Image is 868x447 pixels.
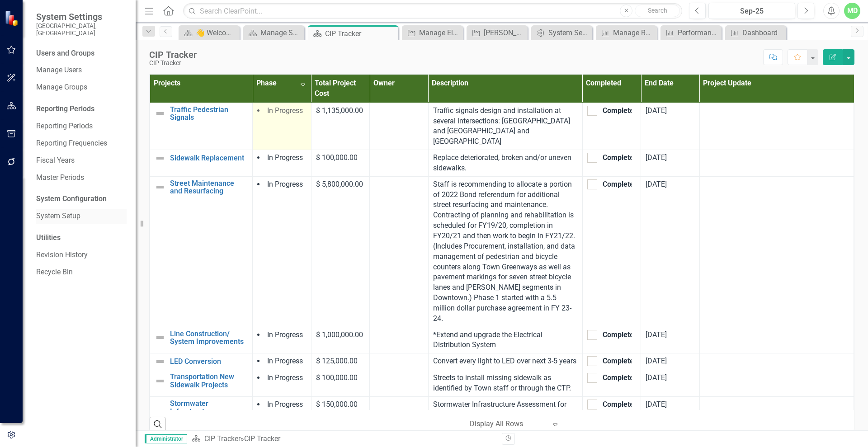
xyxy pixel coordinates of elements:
a: System Setup [36,211,127,221]
img: Not Defined [155,356,165,367]
span: $ 5,800,000.00 [316,180,363,188]
span: $ 150,000.00 [316,400,358,409]
span: Administrator [145,434,187,443]
span: [DATE] [646,400,667,409]
small: [GEOGRAPHIC_DATA], [GEOGRAPHIC_DATA] [36,22,127,37]
img: Not Defined [155,332,165,343]
a: Manage Reports [598,27,655,38]
span: $ 1,000,000.00 [316,330,363,339]
a: Line Construction/ System Improvements [170,330,248,346]
a: Stormwater Infrastructure Maintenance and Funding [170,400,248,431]
span: In Progress [267,373,303,382]
a: 👋 Welcome Page [181,27,237,38]
span: Search [648,7,667,14]
span: $ 1,135,000.00 [316,106,363,115]
a: Manage Users [36,65,127,75]
div: Reporting Periods [36,104,127,114]
a: Fiscal Years [36,155,127,166]
div: Dashboard [742,27,784,38]
button: MD [844,3,860,19]
span: In Progress [267,106,303,115]
a: Reporting Frequencies [36,138,127,149]
a: Reporting Periods [36,121,127,132]
span: System Settings [36,11,127,22]
a: [PERSON_NAME] [PERSON_NAME] House Rehabilitation [469,27,525,38]
img: Not Defined [155,182,165,193]
div: Performance Measures [678,27,719,38]
a: Transportation New Sidewalk Projects [170,373,248,389]
span: In Progress [267,357,303,365]
span: Traffic signals design and installation at several intersections: [GEOGRAPHIC_DATA] and [GEOGRAPH... [433,106,570,146]
a: Manage Groups [36,82,127,93]
span: [DATE] [646,373,667,382]
div: CIP Tracker [149,60,197,66]
button: Sep-25 [708,3,795,19]
img: Not Defined [155,376,165,386]
a: Recycle Bin [36,267,127,278]
span: In Progress [267,330,303,339]
span: *Extend and upgrade the Electrical Distribution System [433,330,542,349]
span: Convert every light to LED over next 3-5 years [433,357,576,365]
img: Not Defined [155,108,165,119]
span: In Progress [267,180,303,188]
img: Not Defined [155,153,165,164]
a: CIP Tracker [204,434,241,443]
div: Manage Reports [613,27,655,38]
span: [DATE] [646,357,667,365]
span: [DATE] [646,180,667,188]
span: In Progress [267,153,303,162]
span: $ 125,000.00 [316,357,358,365]
span: $ 100,000.00 [316,153,358,162]
div: Sep-25 [712,6,792,17]
div: CIP Tracker [325,28,396,39]
button: Search [635,5,680,17]
span: Staff is recommending to allocate a portion of 2022 Bond referendum for additional street resurfa... [433,180,575,323]
span: Streets to install missing sidewalk as identified by Town staff or through the CTP. [433,373,571,392]
div: Manage Elements [419,27,461,38]
span: [DATE] [646,153,667,162]
div: Manage Scorecards [260,27,302,38]
a: Traffic Pedestrian Signals [170,106,248,122]
input: Search ClearPoint... [183,3,682,19]
a: Dashboard [727,27,784,38]
div: [PERSON_NAME] [PERSON_NAME] House Rehabilitation [484,27,525,38]
div: Users and Groups [36,48,127,59]
span: [DATE] [646,330,667,339]
a: System Setup [533,27,590,38]
div: CIP Tracker [149,50,197,60]
a: Sidewalk Replacement [170,154,248,162]
a: Revision History [36,250,127,260]
a: Street Maintenance and Resurfacing [170,179,248,195]
div: System Setup [548,27,590,38]
a: Manage Elements [404,27,461,38]
div: 👋 Welcome Page [196,27,237,38]
div: Utilities [36,233,127,243]
div: System Configuration [36,194,127,204]
span: In Progress [267,400,303,409]
img: ClearPoint Strategy [5,10,20,26]
div: » [192,434,495,444]
a: Performance Measures [663,27,719,38]
a: LED Conversion [170,358,248,366]
span: $ 100,000.00 [316,373,358,382]
div: CIP Tracker [244,434,280,443]
a: Manage Scorecards [245,27,302,38]
span: [DATE] [646,106,667,115]
a: Master Periods [36,173,127,183]
span: Replace deteriorated, broken and/or uneven sidewalks. [433,153,571,172]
